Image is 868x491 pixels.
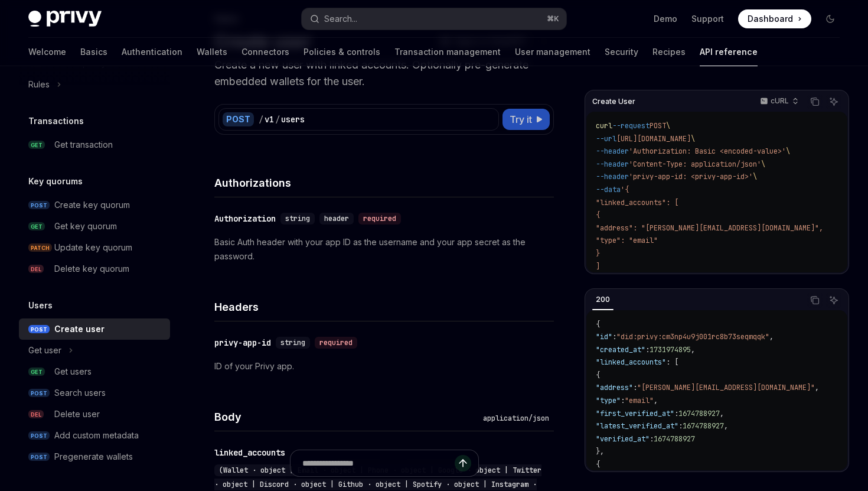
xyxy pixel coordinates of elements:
[54,138,113,152] div: Get transaction
[650,345,691,355] span: 1731974895
[826,94,841,109] button: Ask AI
[502,109,550,130] button: Try it
[596,147,629,156] span: --header
[596,262,600,271] span: ]
[510,112,532,126] span: Try it
[807,94,823,109] button: Copy the contents from the code block
[28,431,50,440] span: POST
[683,421,724,431] span: 1674788927
[28,201,50,210] span: POST
[214,447,285,459] div: linked_accounts
[242,38,289,66] a: Connectors
[652,38,686,66] a: Recipes
[629,147,786,156] span: 'Authorization: Basic <encoded-value>'
[19,340,170,361] button: Toggle Get user section
[596,185,621,194] span: --data
[28,298,53,313] h5: Users
[214,235,554,264] p: Basic Auth header with your app ID as the username and your app secret as the password.
[596,210,600,220] span: {
[259,113,263,125] div: /
[54,262,129,276] div: Delete key quorum
[214,409,478,425] h4: Body
[654,396,658,405] span: ,
[650,434,654,444] span: :
[19,382,170,404] a: POSTSearch users
[666,121,670,131] span: \
[625,396,654,405] span: "email"
[645,345,650,355] span: :
[54,365,92,379] div: Get users
[678,421,683,431] span: :
[596,134,616,144] span: --url
[596,421,678,431] span: "latest_verified_at"
[596,223,823,233] span: "address": "[PERSON_NAME][EMAIL_ADDRESS][DOMAIN_NAME]",
[724,421,728,431] span: ,
[815,383,819,392] span: ,
[280,338,305,347] span: string
[19,237,170,258] a: PATCHUpdate key quorum
[596,345,645,355] span: "created_at"
[678,409,720,418] span: 1674788927
[19,194,170,216] a: POSTCreate key quorum
[547,14,559,24] span: ⌘ K
[596,460,600,469] span: {
[515,38,590,66] a: User management
[54,386,106,400] div: Search users
[28,343,61,357] div: Get user
[19,404,170,425] a: DELDelete user
[821,9,840,28] button: Toggle dark mode
[666,357,678,367] span: : [
[738,9,811,28] a: Dashboard
[122,38,182,66] a: Authentication
[54,219,117,233] div: Get key quorum
[691,13,724,25] a: Support
[54,240,132,255] div: Update key quorum
[596,370,600,380] span: {
[691,345,695,355] span: ,
[592,292,614,307] div: 200
[28,368,45,376] span: GET
[302,8,566,30] button: Open search
[214,359,554,373] p: ID of your Privy app.
[654,434,695,444] span: 1674788927
[629,172,753,181] span: 'privy-app-id: <privy-app-id>'
[28,38,66,66] a: Welcome
[54,450,133,464] div: Pregenerate wallets
[621,185,629,194] span: '{
[700,38,758,66] a: API reference
[324,214,349,223] span: header
[691,134,695,144] span: \
[596,121,612,131] span: curl
[54,428,139,443] div: Add custom metadata
[28,141,45,149] span: GET
[281,113,305,125] div: users
[596,409,674,418] span: "first_verified_at"
[19,216,170,237] a: GETGet key quorum
[54,198,130,212] div: Create key quorum
[633,383,637,392] span: :
[358,213,401,225] div: required
[214,299,554,315] h4: Headers
[19,361,170,382] a: GETGet users
[265,113,274,125] div: v1
[674,409,678,418] span: :
[761,160,765,169] span: \
[596,447,604,456] span: },
[596,383,633,392] span: "address"
[275,113,280,125] div: /
[315,337,357,349] div: required
[223,112,254,126] div: POST
[285,214,310,223] span: string
[654,13,677,25] a: Demo
[28,174,83,188] h5: Key quorums
[748,13,793,25] span: Dashboard
[592,97,635,106] span: Create User
[720,409,724,418] span: ,
[214,175,554,191] h4: Authorizations
[28,11,102,27] img: dark logo
[28,410,44,419] span: DEL
[596,320,600,329] span: {
[214,213,276,225] div: Authorization
[596,396,621,405] span: "type"
[214,57,554,90] p: Create a new user with linked accounts. Optionally pre-generate embedded wallets for the user.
